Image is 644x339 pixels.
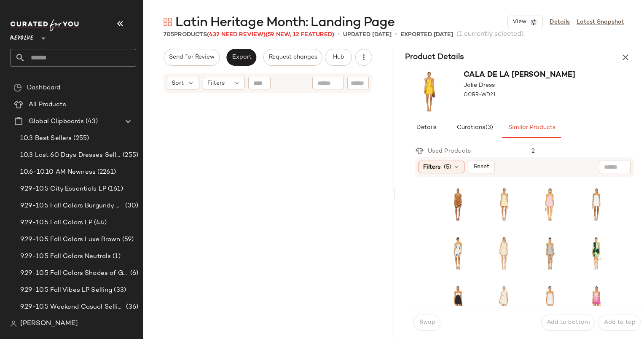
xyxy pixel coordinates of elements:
span: • [395,30,397,40]
span: Filters [207,79,225,88]
span: 9.29-10.5 City Essentials LP [20,184,106,194]
span: (59 New, 12 Featured) [266,32,334,38]
button: Export [226,49,256,66]
span: (2261) [96,167,116,177]
img: JSKI-WD546_V1.jpg [582,235,611,272]
span: (59) [121,235,134,245]
span: Dashboard [27,83,60,93]
span: Details [416,124,436,131]
span: Filters [423,163,440,172]
div: 2 [525,147,634,156]
img: svg%3e [13,83,22,92]
button: View [507,16,543,28]
span: (255) [121,151,138,160]
span: Cala de la [PERSON_NAME] [464,71,575,79]
span: • [338,30,340,40]
span: Global Clipboards [29,117,84,126]
span: Revolve [10,29,33,44]
span: (30) [123,201,138,211]
span: (6) [129,269,138,278]
p: updated [DATE] [343,30,392,39]
span: (44) [92,218,107,228]
button: Request changes [263,49,322,66]
p: Exported [DATE] [400,30,453,39]
img: ROFR-WD988_V1.jpg [536,235,565,272]
span: 9.29-10.5 Fall Colors Burgundy & Mauve [20,201,123,211]
img: NJAC-WD71_V1.jpg [582,284,611,320]
img: ETOR-WD38_V1.jpg [536,186,565,223]
span: Hub [333,54,344,61]
span: Curations [456,124,493,131]
span: (33) [112,285,126,295]
span: 9.29-10.5 Fall Colors Neutrals [20,252,111,261]
img: CULG-WD436_V1.jpg [489,284,518,320]
img: svg%3e [164,18,172,26]
img: PH5R-WD24_V1.jpg [443,235,472,272]
img: svg%3e [10,320,17,327]
span: Export [231,54,251,61]
span: (1) [111,252,120,261]
span: 10.3 Best Sellers [20,134,72,143]
span: [PERSON_NAME] [20,319,78,329]
button: Reset [468,161,495,173]
span: (36) [124,302,138,312]
span: (5) [444,163,451,172]
span: 705 [164,32,174,38]
span: Send for Review [169,54,215,61]
img: PH5R-WD39_V1.jpg [443,186,472,223]
span: (3) [485,124,493,131]
span: Latin Heritage Month: Landing Page [175,14,394,31]
span: 9.29-10.5 Fall Colors Luxe Brown [20,235,121,245]
img: cfy_white_logo.C9jOOHJF.svg [10,19,82,31]
span: View [512,19,526,25]
span: CCRR-WD21 [464,91,496,99]
span: Similar Products [507,124,555,131]
span: (43) [84,117,98,126]
div: Used Products [424,147,478,156]
span: 10.6-10.10 AM Newness [20,167,96,177]
img: SLEE-WD384_V1.jpg [489,186,518,223]
button: Hub [325,49,352,66]
span: Sort [172,79,184,88]
span: 9.29-10.5 Fall Colors Shades of Green [20,269,129,278]
a: Details [550,18,570,27]
a: Latest Snapshot [577,18,624,27]
img: CCRR-WD21_V1.jpg [405,69,453,114]
img: CULG-WD414_V1.jpg [489,235,518,272]
div: Products [164,30,334,39]
span: 9.29-10.5 Weekend Casual Selling [20,302,124,312]
span: All Products [29,100,66,110]
img: SIF-WD179_V1.jpg [536,284,565,320]
span: Jolie Dress [464,81,495,90]
span: (1 currently selected) [456,30,524,40]
span: (432 Need Review) [207,32,266,38]
img: SLEE-WD451_V1.jpg [443,284,472,320]
h3: Product Details [395,51,474,63]
span: (255) [72,134,89,143]
span: 10.3 Last 60 Days Dresses Selling [20,151,121,160]
button: Send for Review [164,49,220,66]
img: FLER-WD112_V1.jpg [582,186,611,223]
span: 9.29-10.5 Fall Vibes LP Selling [20,285,112,295]
span: Reset [473,164,489,170]
span: (161) [106,184,123,194]
span: Request changes [268,54,317,61]
span: 9.29-10.5 Fall Colors LP [20,218,92,228]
